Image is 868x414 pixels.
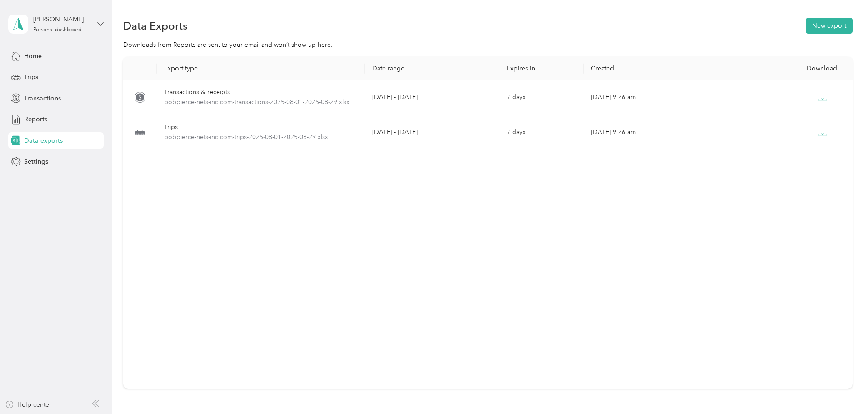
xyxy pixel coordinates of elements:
[24,136,63,145] span: Data exports
[164,122,358,132] div: Trips
[123,40,853,50] div: Downloads from Reports are sent to your email and won’t show up here.
[806,18,853,34] button: New export
[817,363,868,414] iframe: Everlance-gr Chat Button Frame
[725,65,845,72] div: Download
[33,27,82,33] div: Personal dashboard
[164,87,358,97] div: Transactions & receipts
[499,115,584,150] td: 7 days
[24,157,48,166] span: Settings
[24,94,61,103] span: Transactions
[584,57,718,80] th: Created
[123,21,188,30] h1: Data Exports
[24,72,38,82] span: Trips
[584,80,718,115] td: [DATE] 9:26 am
[164,97,358,107] span: bobpierce-nets-inc.com-transactions-2025-08-01-2025-08-29.xlsx
[24,115,47,124] span: Reports
[33,15,90,24] div: [PERSON_NAME]
[164,132,358,142] span: bobpierce-nets-inc.com-trips-2025-08-01-2025-08-29.xlsx
[5,400,51,409] button: Help center
[157,57,365,80] th: Export type
[584,115,718,150] td: [DATE] 9:26 am
[499,80,584,115] td: 7 days
[499,57,584,80] th: Expires in
[365,57,499,80] th: Date range
[365,80,499,115] td: [DATE] - [DATE]
[365,115,499,150] td: [DATE] - [DATE]
[24,51,42,61] span: Home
